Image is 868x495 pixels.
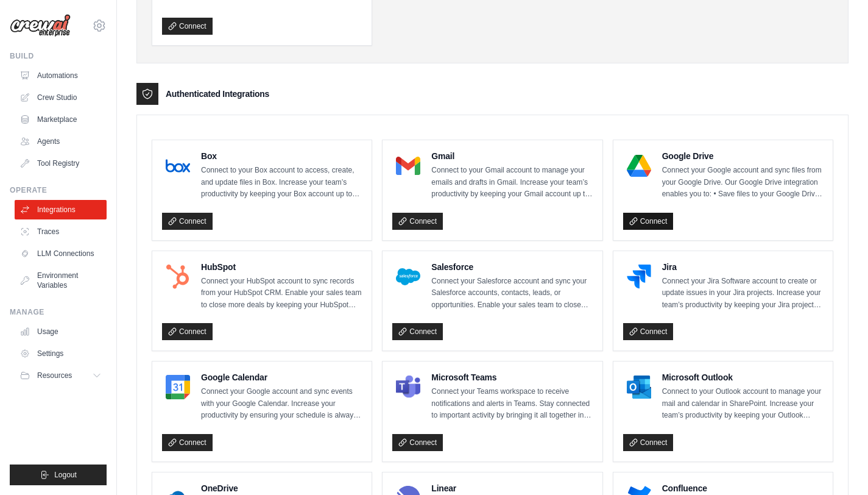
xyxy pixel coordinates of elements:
a: Connect [623,434,674,451]
h4: HubSpot [201,261,362,273]
h4: OneDrive [201,482,362,494]
a: Settings [15,344,107,363]
div: Build [10,51,107,61]
a: Traces [15,222,107,241]
p: Connect to your Outlook account to manage your mail and calendar in SharePoint. Increase your tea... [662,386,823,422]
a: Connect [392,213,443,230]
h4: Google Drive [662,150,823,162]
img: Microsoft Outlook Logo [627,375,651,399]
p: Connect your HubSpot account to sync records from your HubSpot CRM. Enable your sales team to clo... [201,276,362,312]
a: Crew Studio [15,88,107,107]
p: Connect your Jira Software account to create or update issues in your Jira projects. Increase you... [662,276,823,312]
a: Marketplace [15,110,107,129]
p: Connect your Google account and sync files from your Google Drive. Our Google Drive integration e... [662,165,823,201]
a: Connect [162,213,213,230]
a: Connect [392,434,443,451]
a: Connect [623,213,674,230]
h4: Linear [431,482,592,494]
img: Microsoft Teams Logo [396,375,420,399]
h4: Gmail [431,150,592,162]
a: Environment Variables [15,266,107,295]
a: Connect [392,323,443,340]
a: Agents [15,132,107,151]
a: Integrations [15,200,107,219]
span: Logout [54,470,77,480]
h4: Salesforce [431,261,592,273]
h4: Microsoft Teams [431,371,592,383]
img: Box Logo [166,154,190,178]
img: Jira Logo [627,265,651,289]
a: Connect [623,323,674,340]
button: Logout [10,465,107,485]
img: Logo [10,14,71,37]
p: Connect to your Box account to access, create, and update files in Box. Increase your team’s prod... [201,165,362,201]
span: Resources [37,371,72,380]
h4: Microsoft Outlook [662,371,823,383]
p: Connect to your Gmail account to manage your emails and drafts in Gmail. Increase your team’s pro... [431,165,592,201]
a: Usage [15,322,107,341]
a: Automations [15,66,107,85]
img: Google Drive Logo [627,154,651,178]
img: Salesforce Logo [396,265,420,289]
a: Connect [162,18,213,35]
a: Tool Registry [15,154,107,173]
h4: Confluence [662,482,823,494]
a: Connect [162,323,213,340]
h4: Box [201,150,362,162]
p: Connect your Teams workspace to receive notifications and alerts in Teams. Stay connected to impo... [431,386,592,422]
p: Connect your Google account and sync events with your Google Calendar. Increase your productivity... [201,386,362,422]
div: Manage [10,307,107,317]
h4: Jira [662,261,823,273]
img: Google Calendar Logo [166,375,190,399]
h4: Google Calendar [201,371,362,383]
a: Connect [162,434,213,451]
button: Resources [15,366,107,385]
h3: Authenticated Integrations [166,88,269,100]
div: Operate [10,185,107,195]
p: Connect your Salesforce account and sync your Salesforce accounts, contacts, leads, or opportunit... [431,276,592,312]
a: LLM Connections [15,244,107,263]
img: Gmail Logo [396,154,420,178]
img: HubSpot Logo [166,265,190,289]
